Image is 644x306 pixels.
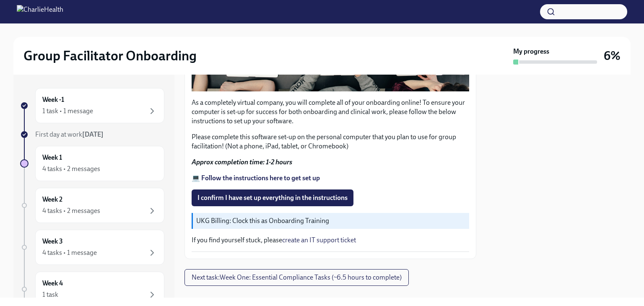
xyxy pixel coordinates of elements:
[35,130,104,138] span: First day at work
[604,48,621,63] h3: 6%
[42,290,58,299] div: 1 task
[17,5,63,18] img: CharlieHealth
[42,248,97,257] div: 4 tasks • 1 message
[192,174,320,182] a: 💻 Follow the instructions here to get set up
[42,195,62,204] h6: Week 2
[192,132,469,151] p: Please complete this software set-up on the personal computer that you plan to use for group faci...
[42,206,100,215] div: 4 tasks • 2 messages
[192,98,469,126] p: As a completely virtual company, you will complete all of your onboarding online! To ensure your ...
[20,88,164,123] a: Week -11 task • 1 message
[513,47,549,56] strong: My progress
[20,188,164,223] a: Week 24 tasks • 2 messages
[42,164,100,174] div: 4 tasks • 2 messages
[42,237,63,246] h6: Week 3
[42,106,93,116] div: 1 task • 1 message
[20,146,164,181] a: Week 14 tasks • 2 messages
[23,47,197,64] h2: Group Facilitator Onboarding
[282,236,356,244] a: create an IT support ticket
[20,230,164,265] a: Week 34 tasks • 1 message
[192,236,469,245] p: If you find yourself stuck, please
[184,269,409,286] button: Next task:Week One: Essential Compliance Tasks (~6.5 hours to complete)
[192,189,353,206] button: I confirm I have set up everything in the instructions
[82,130,104,138] strong: [DATE]
[42,95,64,104] h6: Week -1
[42,153,62,162] h6: Week 1
[192,273,402,282] span: Next task : Week One: Essential Compliance Tasks (~6.5 hours to complete)
[20,130,164,139] a: First day at work[DATE]
[192,158,292,166] strong: Approx completion time: 1-2 hours
[196,216,466,226] p: UKG Billing: Clock this as Onboarding Training
[197,194,348,202] span: I confirm I have set up everything in the instructions
[42,279,63,288] h6: Week 4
